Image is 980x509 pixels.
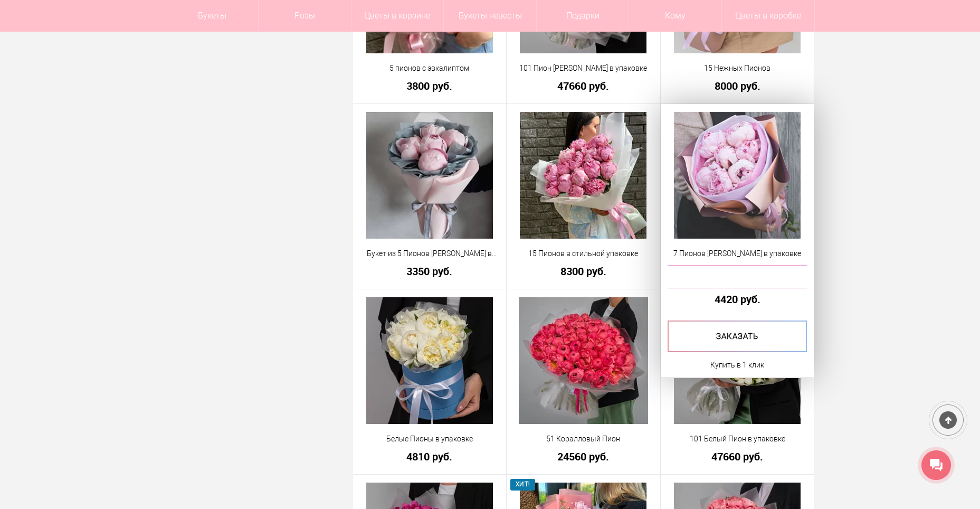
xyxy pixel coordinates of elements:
a: Букет из 5 Пионов [PERSON_NAME] в упаковке [360,248,500,259]
a: 7 Пионов [PERSON_NAME] в упаковке [668,248,807,259]
img: 51 Коралловый Пион [519,297,648,424]
a: 101 Белый Пион в упаковке [668,433,807,445]
a: 47660 руб. [668,451,807,462]
a: 15 Нежных Пионов [668,63,807,74]
a: 5 пионов с эвкалиптом [360,63,500,74]
a: 4810 руб. [360,451,500,462]
a: 47660 руб. [513,80,653,91]
a: Белые Пионы в упаковке [360,433,500,445]
img: 7 Пионов Сара Бернар в упаковке [674,112,801,239]
a: 101 Пион [PERSON_NAME] в упаковке [513,63,653,74]
img: Букет из 5 Пионов Сара Бернар в упаковке [366,112,493,239]
a: 4420 руб. [668,294,807,305]
a: 8000 руб. [668,80,807,91]
img: 15 Пионов в стильной упаковке [520,112,646,239]
a: 51 Коралловый Пион [513,433,653,445]
a: 15 Пионов в стильной упаковке [513,248,653,259]
span: ХИТ! [510,479,535,490]
a: 8300 руб. [513,266,653,277]
img: Белые Пионы в упаковке [366,297,493,424]
a: 3350 руб. [360,266,500,277]
a: 3800 руб. [360,80,500,91]
a: Купить в 1 клик [710,359,764,371]
a: 24560 руб. [513,451,653,462]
